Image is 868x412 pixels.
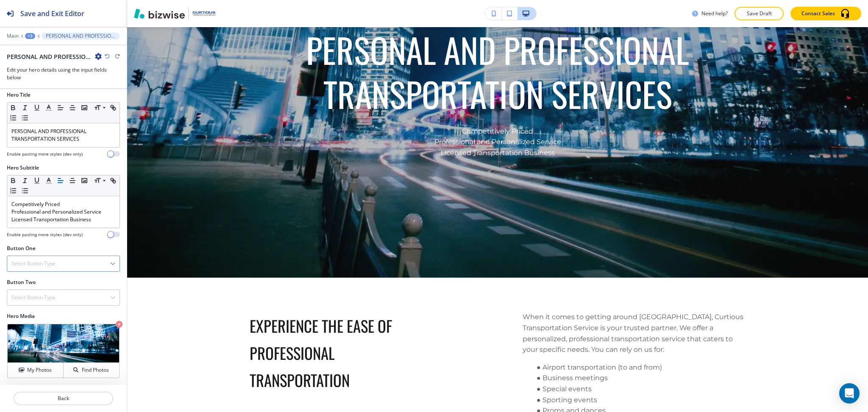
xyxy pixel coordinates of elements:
h2: Button One [7,245,36,252]
p: When it comes to getting around [GEOGRAPHIC_DATA], Curtious Transportation Service is your truste... [523,312,746,355]
p: Back [14,395,112,402]
h2: Button Two [7,278,36,286]
button: Main [7,33,19,39]
h2: PERSONAL AND PROFESSIONAL TRANSPORTATION SERVICES [7,52,92,61]
button: Back [14,392,113,405]
p: PERSONAL AND PROFESSIONAL TRANSPORTATION SERVICES [11,128,115,143]
p: Licensed Transportation Business [11,216,115,223]
p: Professional and Personalized Service [11,208,115,216]
li: Airport transportation (to and from) [533,362,746,373]
h2: Hero Title [7,91,31,99]
p: Licensed Transportation Business [434,147,561,158]
img: Your Logo [192,11,215,16]
h3: Need help? [701,10,728,17]
p: Professional and Personalized Service [434,136,561,148]
p: PERSONAL AND PROFESSIONAL TRANSPORTATION SERVICES [281,27,715,115]
h4: Select Button Type [11,260,56,267]
h4: Enable pasting more styles (dev only) [7,151,83,157]
li: Sporting events [533,395,746,406]
button: My Photos [8,363,64,378]
h2: Hero Media [7,312,120,320]
button: PERSONAL AND PROFESSIONAL TRANSPORTATION SERVICES [42,33,120,39]
li: Special events [533,384,746,395]
p: Competitively Priced [434,125,561,136]
div: Open Intercom Messenger [839,383,860,404]
p: Save Draft [746,10,773,17]
div: My PhotosFind Photos [7,323,120,379]
button: Contact Sales [790,7,861,20]
img: Bizwise Logo [134,8,185,19]
h4: Find Photos [82,366,109,374]
li: Business meetings [533,373,746,384]
p: Competitively Priced [11,200,115,208]
button: Save Draft [734,7,784,20]
button: +3 [25,33,35,39]
span: EXPERIENCE THE EASE OF PROFESSIONAL TRANSPORTATION [250,314,395,392]
h2: Hero Subtitle [7,164,39,172]
h4: Select Button Type [11,294,56,301]
h2: Save and Exit Editor [20,8,84,19]
h4: My Photos [27,366,52,374]
p: Contact Sales [801,10,835,17]
h4: Enable pasting more styles (dev only) [7,231,83,238]
h3: Edit your hero details using the input fields below [7,66,120,81]
p: PERSONAL AND PROFESSIONAL TRANSPORTATION SERVICES [46,33,116,39]
button: Find Photos [64,363,119,378]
